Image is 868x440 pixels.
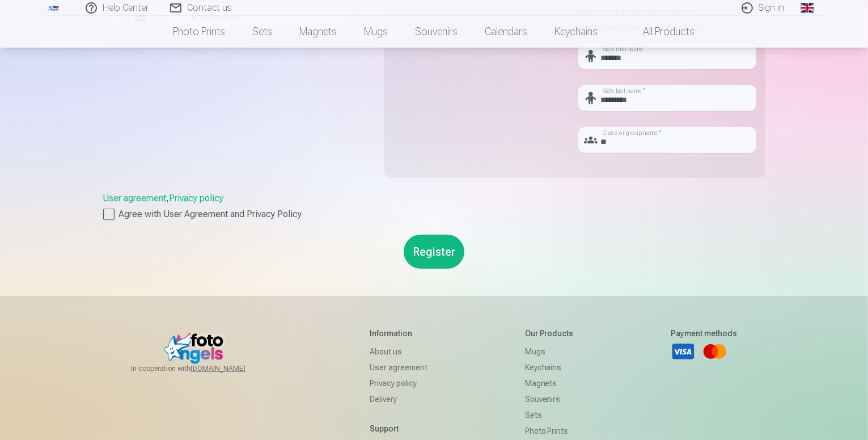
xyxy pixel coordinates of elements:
button: Register [404,235,464,269]
a: Mugs [351,16,402,48]
a: Mastercard [702,339,727,364]
span: In cooperation with [131,364,273,373]
a: User agreement [370,359,427,375]
a: About us [370,344,427,359]
a: User agreement [103,193,167,204]
a: Visa [671,339,696,364]
h5: Information [370,328,427,339]
a: Privacy policy [370,375,427,391]
a: Sets [525,407,574,423]
a: Magnets [286,16,351,48]
img: /fa1 [48,5,60,11]
a: Mugs [525,344,574,359]
div: , [103,192,765,221]
h5: Our products [525,328,574,339]
a: Delivery [370,391,427,407]
label: Agree with User Agreement and Privacy Policy [103,208,765,221]
a: Keychains [525,359,574,375]
a: Calendars [472,16,541,48]
h5: Support [370,423,427,434]
a: Magnets [525,375,574,391]
a: Photo prints [160,16,239,48]
a: [DOMAIN_NAME] [190,364,273,373]
a: Privacy policy [170,193,224,204]
a: Sets [239,16,286,48]
a: Souvenirs [525,391,574,407]
a: Souvenirs [402,16,472,48]
a: Photo prints [525,423,574,439]
a: Keychains [541,16,612,48]
h5: Payment methods [671,328,737,339]
a: All products [612,16,709,48]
